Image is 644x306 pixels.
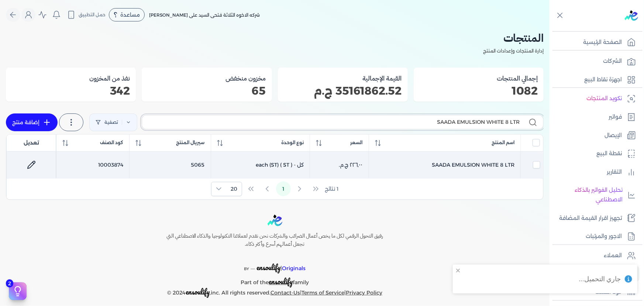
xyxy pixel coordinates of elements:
span: تعديل [24,139,39,147]
a: الاجور والمرتبات [550,229,640,244]
div: مساعدة [109,8,145,21]
p: العملاء [604,251,622,261]
span: سيريال المنتج [176,139,205,146]
span: نوع الوحدة [281,139,304,146]
a: نقطة البيع [550,146,640,161]
span: Originals [282,265,306,272]
a: Privacy Policy [346,289,382,296]
a: اجهزة نقاط البيع [550,72,640,88]
p: 35161862.52 ج.م [284,86,402,96]
p: الاجور والمرتبات [586,232,622,241]
a: فواتير [550,109,640,125]
h3: نفذ من المخزون [12,74,130,83]
a: الإيصال [550,128,640,143]
input: بحث [148,118,520,126]
p: الشركات [603,57,622,66]
p: إدارة المنتجات وإعدادات المنتج [6,46,544,56]
td: 10003874 [56,152,130,178]
span: ensoulify [256,262,280,273]
button: 2 [9,282,27,300]
span: مساعدة [120,12,140,17]
sup: __ [251,265,255,269]
a: Terms of Service [302,289,344,296]
button: close [456,268,461,273]
span: BY [244,266,249,271]
span: حمل التطبيق [79,11,106,18]
p: تكويد المنتجات [586,94,622,103]
h3: القيمة الإجمالية [284,74,402,83]
p: 65 [148,86,266,96]
h2: المنتجات [6,30,544,46]
button: Page 1 [276,181,291,196]
span: اسم المنتج [492,139,514,146]
span: ensoulify [269,276,293,287]
a: العملاء [550,248,640,263]
p: | [151,254,399,274]
h6: رفيق التحول الرقمي لكل ما يخص أعمال الضرائب والشركات نحن نقدم لعملائنا التكنولوجيا والذكاء الاصطن... [151,232,399,248]
img: logo [268,215,282,226]
td: 5065 [129,152,211,178]
p: الصفحة الرئيسية [583,38,622,47]
span: كود الصنف [100,139,123,146]
p: تجهيز اقرار القيمة المضافة [559,214,622,223]
span: 1 نتائج [325,185,338,193]
div: جاري التحميل... [579,274,621,284]
a: ensoulify [269,279,293,286]
p: Part of the family [151,274,399,288]
a: إضافة منتج [6,113,58,131]
a: Contact-Us [271,289,300,296]
span: شركه الاخوه الثلاثة فتحى السيد على [PERSON_NAME] [149,12,260,18]
span: Rows per page [226,182,242,196]
p: الإيصال [605,131,622,140]
p: © 2024 ,inc. All rights reserved. | | [151,287,399,298]
td: ‏٢٢٦٫٠٠ ج.م.‏ [310,152,369,178]
p: التقارير [607,167,622,177]
h3: إجمالي المنتجات [420,74,538,83]
p: 1082 [420,86,538,96]
p: اجهزة نقاط البيع [584,75,622,85]
a: تحليل الفواتير بالذكاء الاصطناعي [550,183,640,207]
a: الشركات [550,54,640,69]
a: التقارير [550,164,640,180]
img: logo [625,10,638,21]
span: 2 [6,279,13,288]
td: SAADA EMULSION WHITE 8 LTR [369,152,521,178]
p: تحليل الفواتير بالذكاء الاصطناعي [553,186,623,204]
a: تصفية [89,113,137,131]
p: فواتير [609,112,622,122]
button: حمل التطبيق [65,8,107,21]
span: السعر [351,139,363,146]
h3: مخزون منخفض [148,74,266,83]
span: ensoulify [186,286,210,297]
a: تكويد المنتجات [550,91,640,106]
a: الصفحة الرئيسية [550,35,640,50]
p: نقطة البيع [596,149,622,159]
a: تجهيز اقرار القيمة المضافة [550,211,640,226]
td: كل - each (ST) ( ST ) [211,152,310,178]
p: 342 [12,86,130,96]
